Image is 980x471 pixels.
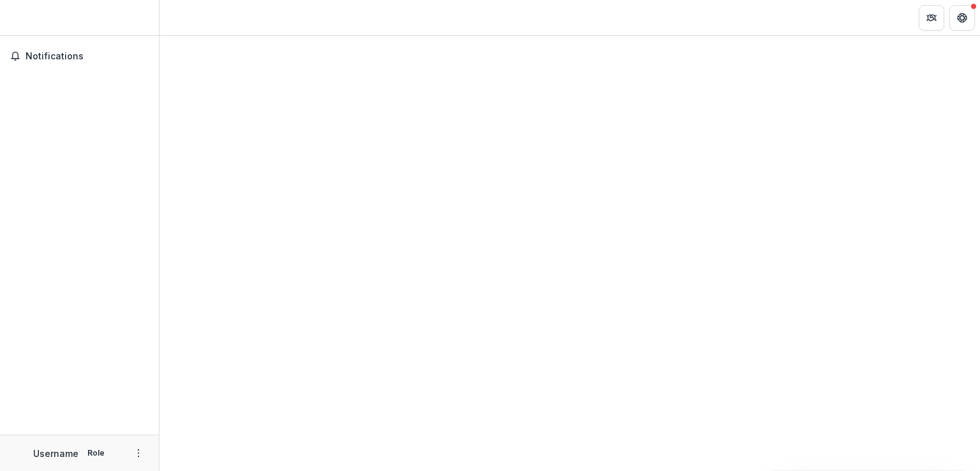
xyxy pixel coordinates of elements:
[26,51,149,62] span: Notifications
[33,447,78,460] p: Username
[919,5,944,31] button: Partners
[131,445,146,461] button: More
[84,447,108,459] p: Role
[5,46,154,66] button: Notifications
[949,5,975,31] button: Get Help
